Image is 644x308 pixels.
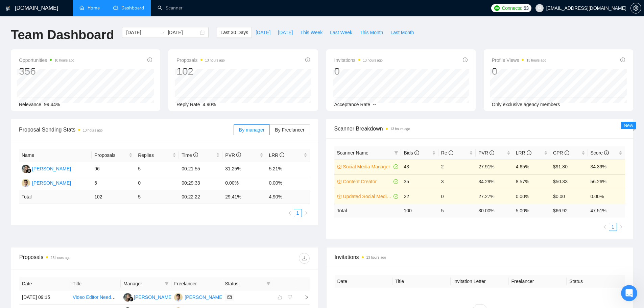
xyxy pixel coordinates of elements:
span: PVR [478,150,494,156]
td: 5.00 % [513,204,550,217]
span: 63 [524,4,529,12]
a: Video Editor Needed for EditedByGeo [73,294,152,300]
th: Status [567,275,625,288]
td: 22 [401,189,438,204]
td: 0.00% [222,176,266,190]
p: Hi [EMAIL_ADDRESS][DOMAIN_NAME] 👋 [14,48,122,82]
div: 🔠 GigRadar Search Syntax: Query Operators for Optimized Job Searches [10,202,125,222]
div: 356 [19,65,74,78]
span: info-circle [414,150,419,155]
td: 6 [92,176,135,190]
div: AI Assistant from GigRadar 📡 [30,125,93,132]
span: Help [113,228,124,233]
span: crown [337,164,342,169]
button: download [299,253,310,264]
span: setting [631,5,641,11]
button: Last Week [326,27,356,38]
span: Invitations [335,253,625,261]
span: dashboard [113,5,118,10]
a: LK[PERSON_NAME] [22,166,71,171]
span: to [160,30,165,35]
div: Proposals [19,253,164,264]
th: Invitation Letter [451,275,509,288]
td: $91.80 [550,159,588,174]
a: Social Media Manager [343,163,392,170]
img: gigradar-bm.png [27,168,31,173]
td: [DATE] 09:15 [19,290,70,305]
th: Freelancer [171,277,222,290]
div: Profile image for AI Assistant from GigRadar 📡If you need any more help with how Auto Bidder work... [7,113,128,138]
td: 34.39% [588,159,625,174]
span: filter [165,282,169,286]
span: check-circle [393,164,398,169]
img: upwork-logo.png [494,5,500,11]
td: 5 [135,190,179,204]
button: This Week [296,27,326,38]
button: Messages [34,211,68,238]
th: Title [392,275,451,288]
button: left [286,209,294,217]
time: 13 hours ago [51,256,70,260]
img: SH [22,179,30,187]
th: Date [19,277,70,290]
img: logo [14,13,24,24]
span: info-circle [280,152,284,157]
span: Home [9,228,24,233]
th: Manager [121,277,171,290]
input: End date [168,29,198,36]
span: filter [163,279,170,289]
span: right [619,225,623,229]
div: • 7h ago [94,125,113,132]
li: Next Page [302,209,310,217]
span: This Week [300,29,323,36]
div: Ask a question [7,141,128,160]
a: LK[PERSON_NAME] [123,294,173,300]
img: LK [123,293,132,302]
a: SH[PERSON_NAME] [22,180,71,185]
a: Content Creator [343,178,392,185]
li: 1 [609,223,617,231]
th: Replies [135,149,179,162]
img: Profile image for Dima [72,11,86,24]
a: setting [630,5,641,11]
span: Bids [404,150,419,156]
span: Last Month [390,29,414,36]
span: Status [225,280,263,287]
span: Proposals [176,56,225,64]
a: Updated Social Media Manager [343,193,392,200]
span: Replies [138,151,171,159]
span: left [288,211,292,215]
h1: Team Dashboard [11,27,114,43]
span: Re [441,150,453,156]
img: SH [174,293,183,302]
td: 0 [438,189,476,204]
a: searchScanner [158,5,183,11]
button: Last Month [387,27,418,38]
span: download [299,256,309,261]
td: 00:21:55 [179,162,222,176]
span: crown [337,179,342,184]
img: LK [22,165,30,173]
td: 96 [92,162,135,176]
span: LRR [516,150,531,156]
button: Last 30 Days [217,27,252,38]
span: Manager [123,280,162,287]
th: Name [19,149,92,162]
span: filter [265,279,272,289]
span: swap-right [160,30,165,35]
span: Relevance [19,102,41,107]
div: Close [116,11,128,23]
span: By Freelancer [275,127,304,133]
td: 27.27% [476,189,513,204]
th: Freelancer [509,275,567,288]
li: Next Page [617,223,625,231]
a: homeHome [79,5,100,11]
div: [PERSON_NAME] [32,179,71,187]
td: 43 [401,159,438,174]
span: Tickets [76,228,93,233]
td: 4.65% [513,159,550,174]
time: 13 hours ago [83,128,102,132]
td: 5 [135,162,179,176]
span: filter [393,148,400,158]
span: Dashboard [121,5,144,11]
